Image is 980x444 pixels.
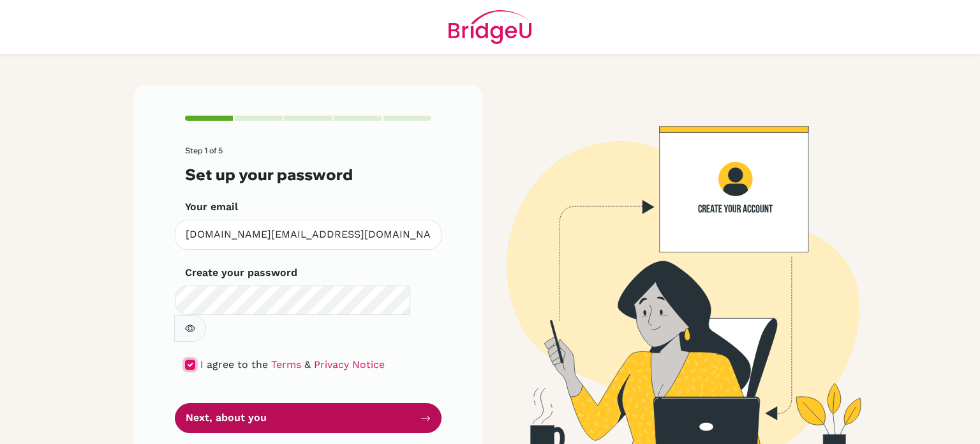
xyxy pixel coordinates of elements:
[175,403,442,433] button: Next, about you
[314,358,385,371] a: Privacy Notice
[185,165,431,184] h3: Set up your password
[175,220,442,250] input: Insert your email*
[185,265,297,280] label: Create your password
[304,358,311,371] span: &
[200,358,268,371] span: I agree to the
[185,146,223,155] span: Step 1 of 5
[185,199,238,215] label: Your email
[271,358,301,371] a: Terms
